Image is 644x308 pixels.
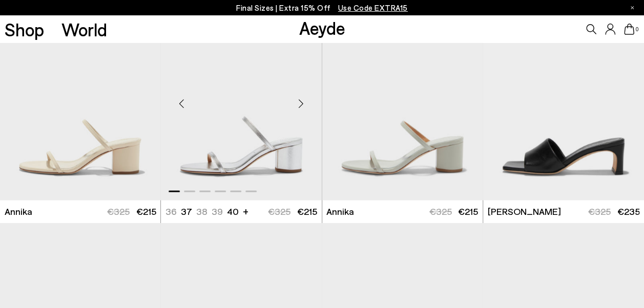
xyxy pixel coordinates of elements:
span: €325 [107,206,130,217]
div: Next slide [286,88,317,119]
li: 40 [227,205,239,218]
div: Previous slide [166,88,197,119]
span: Navigate to /collections/ss25-final-sizes [338,3,408,12]
a: [PERSON_NAME] €325 €235 [483,200,644,223]
span: 0 [634,27,639,32]
span: €325 [588,206,611,217]
a: Annika €325 €215 [322,200,483,223]
li: 37 [181,205,192,218]
a: World [61,20,107,38]
span: €215 [458,206,478,217]
span: €215 [297,206,317,217]
span: €325 [429,206,451,217]
span: €235 [617,206,639,217]
a: 36 37 38 39 40 + €325 €215 [161,200,321,223]
a: 0 [624,24,634,35]
span: Annika [326,205,354,218]
span: €215 [136,206,156,217]
span: [PERSON_NAME] [487,205,560,218]
a: Aeyde [299,17,345,38]
li: + [243,204,248,218]
p: Final Sizes | Extra 15% Off [236,2,408,14]
span: Annika [5,205,32,218]
ul: variant [165,205,236,218]
span: €325 [268,206,290,217]
a: Shop [5,20,44,38]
